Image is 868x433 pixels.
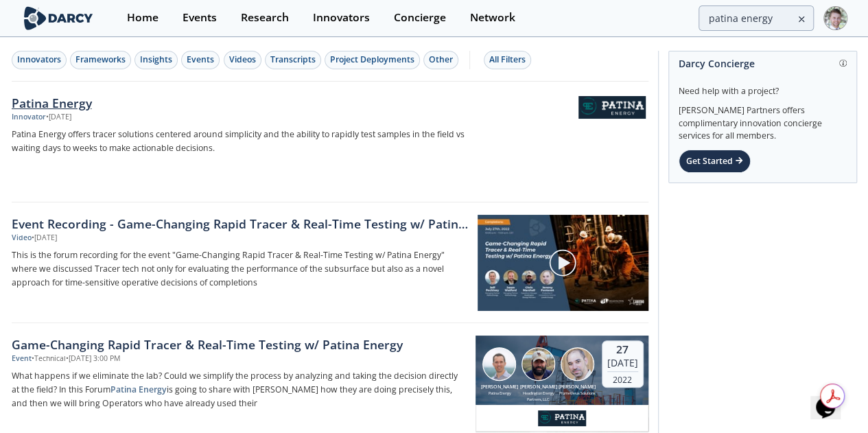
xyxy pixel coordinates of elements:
[325,51,420,69] button: Project Deployments
[330,54,414,66] div: Project Deployments
[70,51,131,69] button: Frameworks
[12,94,466,112] div: Patina Energy
[32,233,57,244] div: • [DATE]
[679,51,847,75] div: Darcy Concierge
[607,343,638,357] div: 27
[110,384,137,395] strong: Patina
[12,233,32,244] div: Video
[839,60,847,67] img: information.svg
[270,54,316,66] div: Transcripts
[607,371,638,385] div: 2022
[32,353,120,364] div: • Technical • [DATE] 3:00 PM
[12,248,468,290] a: This is the forum recording for the event "Game-Changing Rapid Tracer & Real-Time Testing w/ Pati...
[12,112,46,123] div: Innovator
[183,12,217,23] div: Events
[12,336,466,353] div: Game-Changing Rapid Tracer & Real-Time Testing w/ Patina Energy
[140,54,172,66] div: Insights
[480,384,519,391] div: [PERSON_NAME]
[470,12,515,23] div: Network
[484,51,531,69] button: All Filters
[699,5,814,31] input: Advanced Search
[12,82,648,202] a: Patina Energy Innovator •[DATE] Patina Energy offers tracer solutions centered around simplicity ...
[558,384,597,391] div: [PERSON_NAME]
[241,12,289,23] div: Research
[12,215,468,233] a: Event Recording - Game-Changing Rapid Tracer & Real-Time Testing w/ Patina Energy
[139,384,167,395] strong: Energy
[187,54,214,66] div: Events
[519,390,558,402] div: Headington Energy Partners, LLC
[75,54,126,66] div: Frameworks
[127,12,159,23] div: Home
[46,112,71,123] div: • [DATE]
[823,6,847,30] img: Profile
[480,390,519,396] div: Patina Energy
[489,54,526,66] div: All Filters
[578,96,646,118] img: Patina Energy
[810,378,854,419] iframe: chat widget
[429,54,453,66] div: Other
[607,357,638,369] div: [DATE]
[394,12,446,23] div: Concierge
[265,51,321,69] button: Transcripts
[17,54,61,66] div: Innovators
[12,128,466,155] p: Patina Energy offers tracer solutions centered around simplicity and the ability to rapidly test ...
[558,390,597,396] div: Prometheus Solutions
[519,384,558,391] div: [PERSON_NAME]
[12,353,32,364] div: Event
[12,51,67,69] button: Innovators
[679,75,847,97] div: Need help with a project?
[679,97,847,143] div: [PERSON_NAME] Partners offers complimentary innovation concierge services for all members.
[224,51,261,69] button: Videos
[21,6,96,30] img: logo-wide.svg
[679,150,751,173] div: Get Started
[313,12,370,23] div: Innovators
[423,51,458,69] button: Other
[561,347,594,381] img: Jeremy Fontenot
[229,54,256,66] div: Videos
[12,369,466,410] p: What happens if we eliminate the lab? Could we simplify the process by analyzing and taking the d...
[181,51,220,69] button: Events
[538,410,586,426] img: 1639593467828-patina%20logo.PNG
[548,248,577,277] img: play-chapters-gray.svg
[521,347,555,381] img: Chris Marshall
[482,347,516,381] img: Jeff Pechiney
[134,51,178,69] button: Insights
